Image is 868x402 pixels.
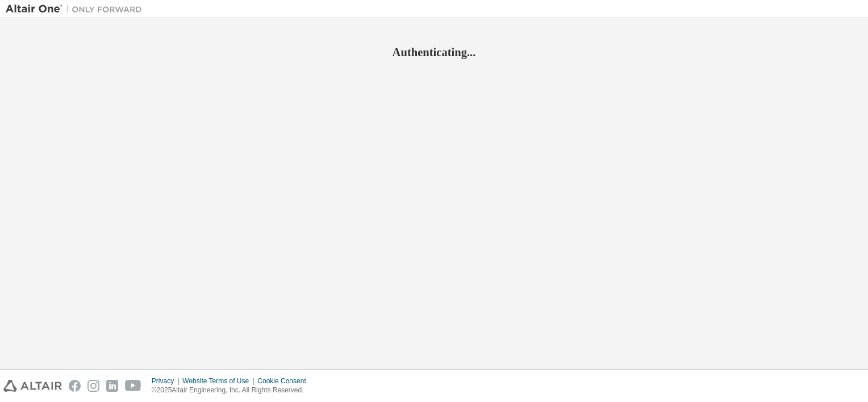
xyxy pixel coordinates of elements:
[257,376,312,386] div: Cookie Consent
[182,376,257,386] div: Website Terms of Use
[87,380,99,392] img: instagram.svg
[152,386,313,395] p: © 2025 Altair Engineering, Inc. All Rights Reserved.
[6,45,862,60] h2: Authenticating...
[125,380,141,392] img: youtube.svg
[106,380,118,392] img: linkedin.svg
[6,3,148,15] img: Altair One
[3,380,62,392] img: altair_logo.svg
[69,380,81,392] img: facebook.svg
[152,376,182,386] div: Privacy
